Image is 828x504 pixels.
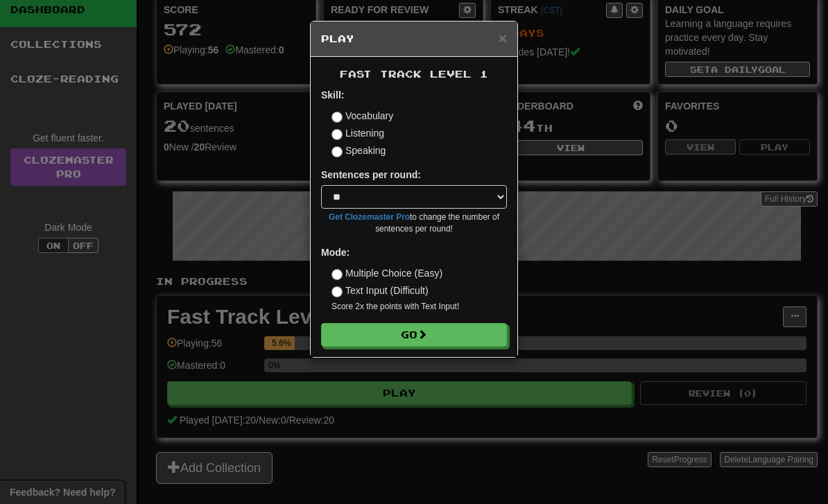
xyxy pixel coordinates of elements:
[321,168,421,182] label: Sentences per round:
[340,68,488,80] span: Fast Track Level 1
[329,212,410,222] a: Get Clozemaster Pro
[331,284,429,297] label: Text Input (Difficult)
[321,323,507,347] button: Go
[331,129,343,140] input: Listening
[321,211,507,235] small: to change the number of sentences per round!
[321,89,344,101] strong: Skill:
[331,146,343,157] input: Speaking
[331,109,393,123] label: Vocabulary
[321,247,350,258] strong: Mode:
[331,286,343,297] input: Text Input (Difficult)
[331,269,343,280] input: Multiple Choice (Easy)
[331,126,384,140] label: Listening
[499,31,507,45] button: Close
[499,30,507,46] span: ×
[321,32,507,46] h5: Play
[331,301,507,313] small: Score 2x the points with Text Input !
[331,112,343,123] input: Vocabulary
[331,144,386,157] label: Speaking
[331,266,442,280] label: Multiple Choice (Easy)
